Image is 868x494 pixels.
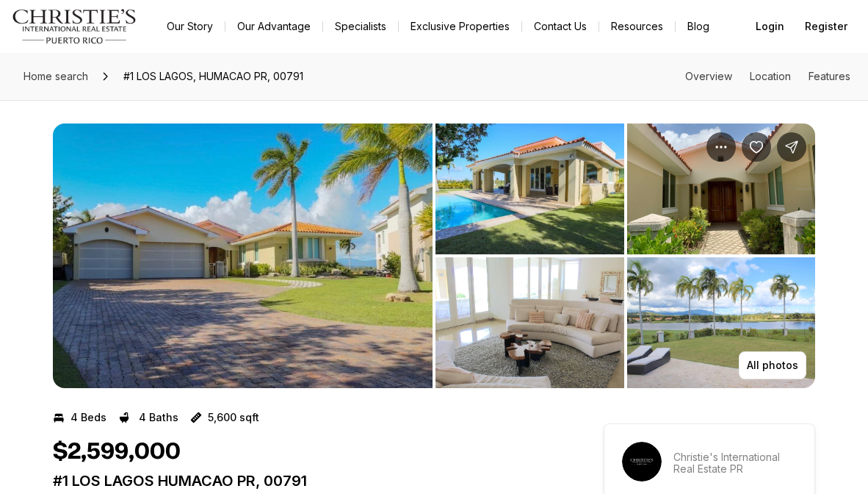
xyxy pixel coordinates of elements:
button: Share Property: #1 LOS LAGOS [777,132,806,162]
div: Listing Photos [53,124,815,388]
a: Skip to: Features [809,70,850,82]
p: 4 Baths [139,412,178,423]
img: logo [12,9,137,44]
button: View image gallery [627,124,816,254]
a: Our Story [155,16,225,37]
a: Specialists [323,16,398,37]
span: Login [756,21,784,32]
button: Login [747,12,793,41]
button: View image gallery [435,124,624,254]
p: 4 Beds [70,412,106,423]
p: #1 LOS LAGOS HUMACAO PR, 00791 [53,472,551,490]
button: Property options [706,132,736,162]
a: Exclusive Properties [399,16,521,37]
a: Blog [676,16,721,37]
p: Christie's International Real Estate PR [673,451,797,475]
li: 1 of 4 [53,124,433,388]
button: View image gallery [53,124,433,388]
li: 2 of 4 [435,124,815,388]
a: Skip to: Overview [685,70,732,82]
span: Home search [23,70,88,82]
p: All photos [747,359,798,371]
button: Contact Us [522,16,598,37]
button: View image gallery [627,257,816,388]
button: All photos [739,351,806,379]
a: Home search [18,65,94,88]
button: 4 Baths [118,406,178,429]
button: Save Property: #1 LOS LAGOS [742,132,771,162]
a: Resources [599,16,675,37]
span: Register [805,21,847,32]
button: View image gallery [435,257,624,388]
p: 5,600 sqft [208,412,259,423]
a: Skip to: Location [750,70,791,82]
a: Our Advantage [225,16,322,37]
nav: Page section menu [685,71,850,82]
h1: $2,599,000 [53,438,181,466]
button: Register [796,12,856,41]
span: #1 LOS LAGOS, HUMACAO PR, 00791 [117,65,309,88]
